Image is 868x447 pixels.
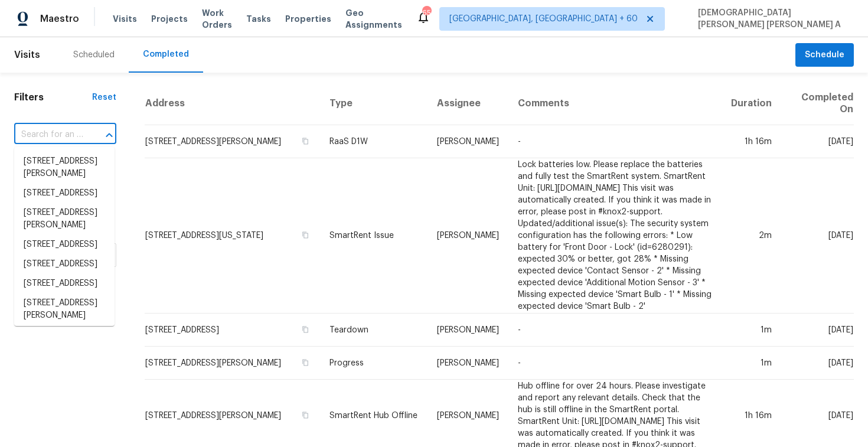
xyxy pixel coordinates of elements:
[693,7,850,31] span: [DEMOGRAPHIC_DATA][PERSON_NAME] [PERSON_NAME] A
[145,125,320,158] td: [STREET_ADDRESS][PERSON_NAME]
[722,347,781,380] td: 1m
[781,158,854,314] td: [DATE]
[795,43,854,67] button: Schedule
[145,314,320,347] td: [STREET_ADDRESS]
[320,347,428,380] td: Progress
[781,347,854,380] td: [DATE]
[14,325,115,345] li: [STREET_ADDRESS]
[246,15,271,23] span: Tasks
[722,314,781,347] td: 1m
[14,152,115,184] li: [STREET_ADDRESS][PERSON_NAME]
[449,13,638,25] span: [GEOGRAPHIC_DATA], [GEOGRAPHIC_DATA] + 60
[508,347,721,380] td: -
[14,274,115,293] li: [STREET_ADDRESS]
[722,82,781,125] th: Duration
[422,7,430,19] div: 659
[345,7,402,31] span: Geo Assignments
[320,82,428,125] th: Type
[285,13,331,25] span: Properties
[428,347,508,380] td: [PERSON_NAME]
[508,314,721,347] td: -
[300,136,311,146] button: Copy Address
[145,347,320,380] td: [STREET_ADDRESS][PERSON_NAME]
[781,314,854,347] td: [DATE]
[202,7,232,31] span: Work Orders
[428,125,508,158] td: [PERSON_NAME]
[722,125,781,158] td: 1h 16m
[320,158,428,314] td: SmartRent Issue
[145,82,320,125] th: Address
[428,82,508,125] th: Assignee
[101,127,118,143] button: Close
[113,13,137,25] span: Visits
[92,92,116,103] div: Reset
[300,324,311,335] button: Copy Address
[508,82,721,125] th: Comments
[14,184,115,203] li: [STREET_ADDRESS]
[508,125,721,158] td: -
[143,48,189,60] div: Completed
[805,48,844,63] span: Schedule
[320,125,428,158] td: RaaS D1W
[428,314,508,347] td: [PERSON_NAME]
[40,13,79,25] span: Maestro
[320,314,428,347] td: Teardown
[14,293,115,325] li: [STREET_ADDRESS][PERSON_NAME]
[722,158,781,314] td: 2m
[73,49,115,61] div: Scheduled
[781,82,854,125] th: Completed On
[145,158,320,314] td: [STREET_ADDRESS][US_STATE]
[300,410,311,420] button: Copy Address
[300,230,311,240] button: Copy Address
[14,255,115,274] li: [STREET_ADDRESS]
[151,13,188,25] span: Projects
[14,126,83,144] input: Search for an address...
[14,203,115,235] li: [STREET_ADDRESS][PERSON_NAME]
[14,92,92,103] h1: Filters
[300,357,311,368] button: Copy Address
[781,125,854,158] td: [DATE]
[428,158,508,314] td: [PERSON_NAME]
[508,158,721,314] td: Lock batteries low. Please replace the batteries and fully test the SmartRent system. SmartRent U...
[14,42,40,68] span: Visits
[14,235,115,255] li: [STREET_ADDRESS]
